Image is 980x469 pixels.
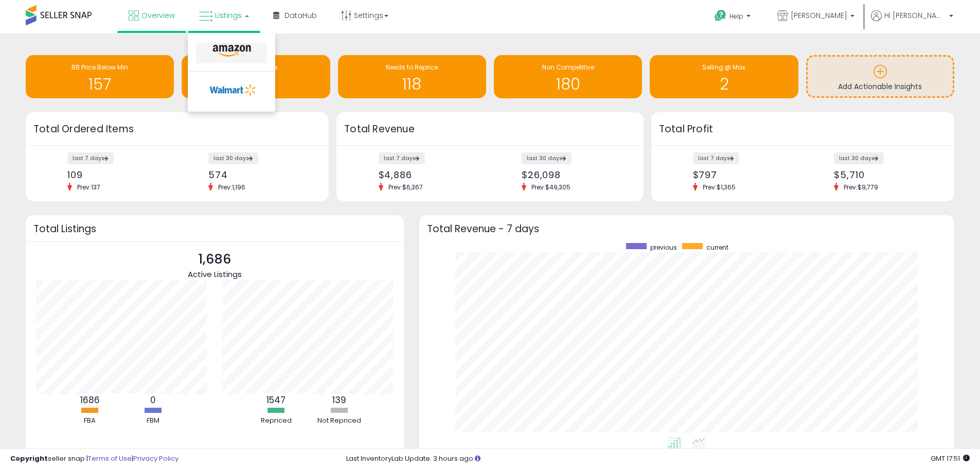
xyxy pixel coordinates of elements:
b: 139 [332,394,346,406]
a: Hi [PERSON_NAME] [871,10,953,33]
div: Not Repriced [309,416,370,426]
span: Add Actionable Insights [838,81,922,92]
i: Click here to read more about un-synced listings. [475,455,480,462]
span: Selling @ Max [702,63,745,72]
i: Get Help [714,9,727,22]
div: $5,710 [834,169,936,180]
label: last 7 days [67,152,114,164]
label: last 30 days [522,152,572,164]
span: 2025-09-11 17:51 GMT [931,454,970,463]
div: $797 [693,169,795,180]
span: Non Competitive [542,63,594,72]
a: Privacy Policy [133,454,179,463]
div: $4,886 [379,169,483,180]
span: Active Listings [188,269,242,280]
b: 1547 [266,394,286,406]
h3: Total Revenue [344,122,636,136]
span: Prev: 1,196 [213,183,251,192]
div: seller snap | | [10,454,179,464]
b: 0 [150,394,156,406]
span: Hi [PERSON_NAME] [884,10,946,21]
strong: Copyright [10,454,48,463]
span: Prev: $49,305 [526,183,576,192]
div: 109 [67,169,170,180]
a: Terms of Use [88,454,132,463]
div: FBA [59,416,121,426]
span: Overview [141,10,175,21]
p: 1,686 [188,250,242,269]
a: Inventory Age 179 [182,55,330,98]
h3: Total Profit [659,122,947,136]
div: Last InventoryLab Update: 3 hours ago. [346,454,970,464]
span: [PERSON_NAME] [791,10,847,21]
a: Selling @ Max 2 [650,55,798,98]
a: BB Price Below Min 157 [26,55,174,98]
div: FBM [122,416,184,426]
label: last 7 days [379,152,425,164]
a: Non Competitive 180 [494,55,642,98]
a: Add Actionable Insights [808,57,953,96]
h3: Total Revenue - 7 days [427,225,947,233]
span: Prev: $9,779 [839,183,883,192]
h1: 157 [31,76,169,93]
span: BB Price Below Min [72,63,128,72]
span: Prev: $6,367 [383,183,428,192]
h1: 179 [187,76,325,93]
label: last 30 days [208,152,258,164]
b: 1686 [80,394,100,406]
span: Listings [215,10,242,21]
h1: 118 [343,76,481,93]
h3: Total Listings [33,225,396,233]
h1: 180 [499,76,637,93]
div: 574 [208,169,311,180]
span: current [706,243,728,252]
label: last 7 days [693,152,739,164]
span: Help [729,12,743,21]
span: Needs to Reprice [386,63,438,72]
h3: Total Ordered Items [33,122,321,136]
span: previous [650,243,677,252]
div: Repriced [245,416,307,426]
span: Inventory Age [235,63,277,72]
span: Prev: 137 [72,183,105,192]
a: Needs to Reprice 118 [338,55,486,98]
h1: 2 [655,76,793,93]
span: DataHub [284,10,317,21]
div: $26,098 [522,169,626,180]
a: Help [706,2,761,33]
label: last 30 days [834,152,884,164]
span: Prev: $1,365 [698,183,741,192]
